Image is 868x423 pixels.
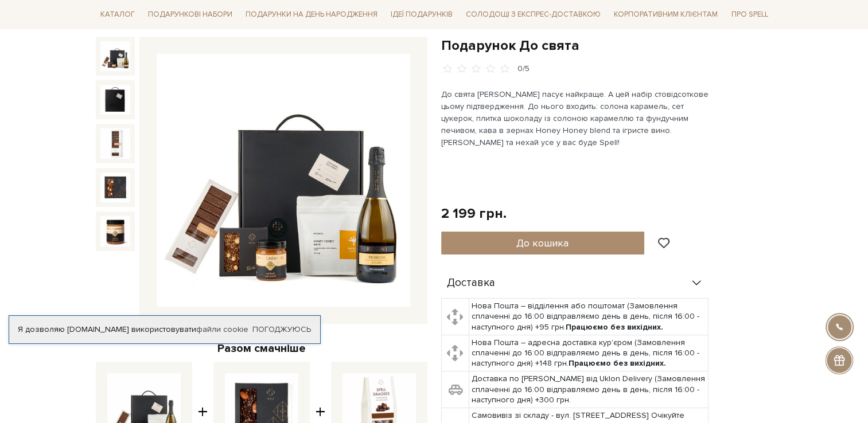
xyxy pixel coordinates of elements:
img: Подарунок До свята [100,85,130,115]
h1: Подарунок До свята [441,37,773,54]
div: Разом смачніше [96,341,427,356]
td: Нова Пошта – адресна доставка кур'єром (Замовлення сплаченні до 16:00 відправляємо день в день, п... [469,335,708,371]
a: Подарункові набори [143,6,237,23]
img: Подарунок До свята [100,128,130,158]
a: Ідеї подарунків [386,6,457,23]
a: Про Spell [726,6,772,23]
a: Корпоративним клієнтам [609,6,722,23]
b: Працюємо без вихідних. [566,322,663,332]
button: До кошика [441,232,645,254]
img: Подарунок До свята [100,173,130,202]
img: Подарунок До свята [157,54,410,307]
span: До кошика [516,237,569,249]
td: Нова Пошта – відділення або поштомат (Замовлення сплаченні до 16:00 відправляємо день в день, піс... [469,299,708,335]
a: файли cookie [196,324,248,334]
img: Подарунок До свята [100,216,130,246]
a: Каталог [96,6,139,23]
p: До свята [PERSON_NAME] пасує найкраще. А цей набір стовідсоткове цьому підтвердження. До нього вх... [441,88,710,148]
div: Я дозволяю [DOMAIN_NAME] використовувати [9,324,320,335]
b: Працюємо без вихідних. [569,358,666,368]
td: Доставка по [PERSON_NAME] від Uklon Delivery (Замовлення сплаченні до 16:00 відправляємо день в д... [469,371,708,408]
span: Доставка [447,278,495,288]
a: Солодощі з експрес-доставкою [461,5,605,24]
div: 2 199 грн. [441,205,507,222]
img: Подарунок До свята [100,41,130,71]
a: Погоджуюсь [252,324,311,335]
div: 0/5 [517,64,530,75]
a: Подарунки на День народження [241,6,382,23]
